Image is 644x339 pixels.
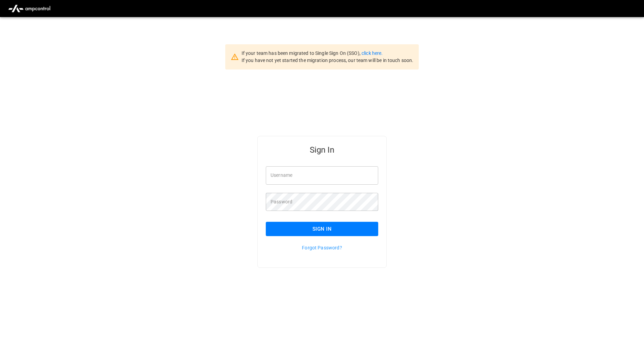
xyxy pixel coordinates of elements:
[266,244,378,251] p: Forgot Password?
[242,58,414,63] span: If you have not yet started the migration process, our team will be in touch soon.
[242,50,362,56] span: If your team has been migrated to Single Sign On (SSO),
[5,2,53,15] img: ampcontrol.io logo
[266,144,378,155] h5: Sign In
[362,50,383,56] a: click here.
[266,222,378,236] button: Sign In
